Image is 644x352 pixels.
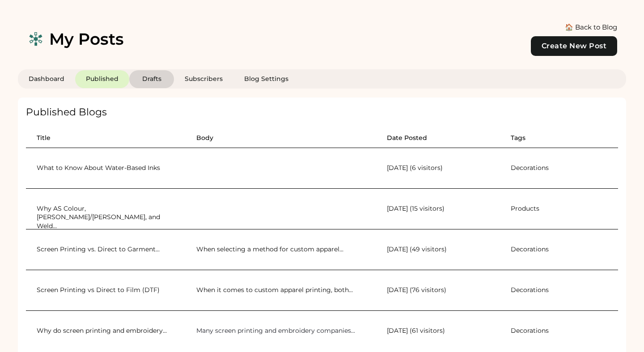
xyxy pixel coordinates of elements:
div: Title [37,134,169,143]
div: Published Blogs [26,106,115,119]
button: Create New Post [531,36,618,56]
div: [DATE] (6 visitors) [387,164,484,173]
div: Screen Printing vs. Direct to Garment... [37,245,169,254]
div: Subscribers [185,75,223,84]
div: Products [511,204,608,213]
div: What to Know About Water-Based Inks [37,164,169,173]
div: My Posts [49,28,124,50]
div: Decorations [511,327,608,335]
div: Why do screen printing and embroidery... [37,327,169,335]
img: Rendered-LogoMark-01.svg [27,30,45,48]
div: When it comes to custom apparel printing, both... [196,286,360,295]
font: Many screen printing and embroidery companies... [196,327,355,335]
div: Decorations [511,164,608,173]
div: Decorations [511,245,608,254]
div: [DATE] (76 visitors) [387,286,484,295]
div: Why AS Colour, [PERSON_NAME]/[PERSON_NAME], and Weld... [37,204,169,231]
div: Tags [511,134,608,143]
div: Drafts [140,75,163,84]
div: [DATE] (61 visitors) [387,327,484,335]
div: Dashboard [29,75,64,84]
div: Body [196,134,360,143]
div: When selecting a method for custom apparel... [196,245,360,254]
div: Decorations [511,286,608,295]
div: [DATE] (15 visitors) [387,204,484,213]
div: Published [86,75,119,84]
div: 🏠 Back to Blog [565,22,617,32]
div: Blog Settings [244,75,288,84]
div: Date Posted [387,134,484,143]
div: Screen Printing vs Direct to Film (DTF) [37,286,169,295]
div: [DATE] (49 visitors) [387,245,484,254]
